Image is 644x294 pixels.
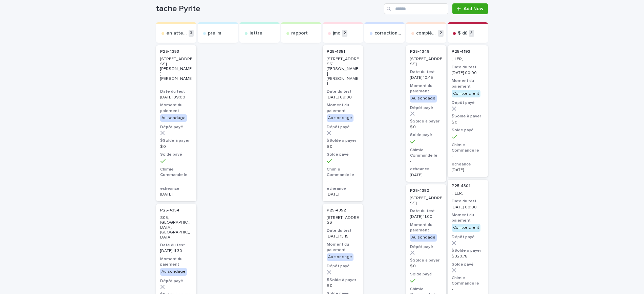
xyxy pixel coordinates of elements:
[410,214,442,219] p: [DATE] 11:00
[327,125,359,130] h3: Dépôt payé
[410,196,442,206] p: [STREET_ADDRESS]
[160,167,192,178] h3: Chimie Commande le
[416,30,437,36] p: complété
[452,120,484,125] p: $ 0
[160,256,192,267] h3: Moment du paiement
[452,154,484,159] p: -
[333,30,341,36] p: jmo
[410,125,442,130] p: $ 0
[410,119,442,124] h3: $Solde à payer
[160,144,192,149] p: $ 0
[410,105,442,111] h3: Dépôt payé
[327,114,353,122] div: Au sondage
[327,216,359,225] p: [STREET_ADDRESS]
[452,128,484,133] h3: Solde payé
[160,243,192,248] h3: Date du test
[327,242,359,253] h3: Moment du paiement
[327,49,345,54] p: P25-4351
[452,234,484,240] h3: Dépôt payé
[160,57,192,86] p: [STREET_ADDRESS][PERSON_NAME][PERSON_NAME]
[452,168,484,173] p: [DATE]
[452,71,484,75] p: [DATE] 00:00
[156,4,381,14] h1: tache Pyrite
[410,69,442,75] h3: Date du test
[384,3,448,14] input: Search
[160,278,192,284] h3: Dépôt payé
[156,45,196,201] a: P25-4353 [STREET_ADDRESS][PERSON_NAME][PERSON_NAME]Date du test[DATE] 09:00Moment du paiementAu s...
[464,6,484,11] span: Add New
[327,57,359,86] p: [STREET_ADDRESS][PERSON_NAME][PERSON_NAME]
[452,275,484,286] h3: Chimie Commande le
[342,30,347,37] p: 2
[452,199,484,204] h3: Date du test
[327,284,359,288] p: $ 0
[327,192,359,197] p: [DATE]
[458,30,468,36] p: $ dû
[327,264,359,269] h3: Dépôt payé
[410,132,442,138] h3: Solde payé
[452,90,480,97] div: Compte client
[374,30,402,36] p: correction exp
[208,30,221,36] p: prelim
[160,268,187,275] div: Au sondage
[291,30,308,36] p: rapport
[452,262,484,267] h3: Solde payé
[160,216,192,240] p: 805, [GEOGRAPHIC_DATA], [GEOGRAPHIC_DATA]
[452,248,484,253] h3: $Solde à payer
[452,162,484,167] h3: echeance
[452,142,484,153] h3: Chimie Commande le
[327,152,359,157] h3: Solde payé
[406,45,446,182] div: P25-4349 [STREET_ADDRESS]Date du test[DATE] 10:45Moment du paiementAu sondageDépôt payé$Solde à p...
[452,254,484,259] p: $ 320.78
[327,167,359,178] h3: Chimie Commande le
[452,49,470,54] p: P25-4193
[410,264,442,269] p: $ 0
[410,148,442,158] h3: Chimie Commande le
[160,89,192,94] h3: Date du test
[327,89,359,94] h3: Date du test
[160,192,192,197] p: [DATE]
[410,173,442,178] p: [DATE]
[452,100,484,106] h3: Dépôt payé
[410,244,442,250] h3: Dépôt payé
[410,222,442,233] h3: Moment du paiement
[410,272,442,277] h3: Solde payé
[160,152,192,157] h3: Solde payé
[410,234,437,241] div: Au sondage
[160,103,192,113] h3: Moment du paiement
[327,253,353,261] div: Au sondage
[410,188,429,193] p: P25-4350
[410,258,442,263] h3: $Solde à payer
[410,83,442,94] h3: Moment du paiement
[448,45,488,177] div: P25-4193 , LER,Date du test[DATE] 00:00Moment du paiementCompte clientDépôt payé$Solde à payer$ 0...
[438,30,444,37] p: 2
[452,3,488,14] a: Add New
[160,49,179,54] p: P25-4353
[250,30,262,36] p: lettre
[327,208,346,213] p: P25-4352
[160,208,179,213] p: P25-4354
[327,228,359,233] h3: Date du test
[327,234,359,239] p: [DATE] 13:15
[160,95,192,100] p: [DATE] 09:00
[323,45,363,201] a: P25-4351 [STREET_ADDRESS][PERSON_NAME][PERSON_NAME]Date du test[DATE] 09:00Moment du paiementAu s...
[327,138,359,143] h3: $Solde à payer
[160,179,192,183] p: -
[160,186,192,191] h3: echeance
[452,184,470,188] p: P25-4301
[469,30,474,37] p: 3
[410,166,442,172] h3: echeance
[452,287,484,292] p: -
[452,224,480,231] div: Compte client
[189,30,194,37] p: 3
[452,65,484,70] h3: Date du test
[410,57,442,67] p: [STREET_ADDRESS]
[410,208,442,214] h3: Date du test
[327,103,359,113] h3: Moment du paiement
[166,30,187,36] p: en attente
[452,57,484,62] p: , LER,
[410,95,437,102] div: Au sondage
